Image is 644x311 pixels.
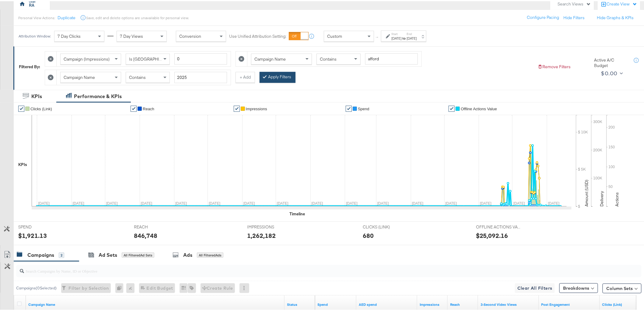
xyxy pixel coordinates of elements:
span: Campaign Name [254,55,286,61]
a: ✔ [234,104,240,111]
input: Enter a number [174,52,227,63]
button: Duplicate [58,14,75,19]
span: Offline Actions Value [461,105,497,110]
span: REACH [134,223,180,229]
button: + Add [236,71,255,82]
span: Contains [129,73,146,79]
div: Ads [183,250,192,257]
text: Actions [614,191,620,205]
span: OFFLINE ACTIONS VALUE [476,223,522,229]
div: Campaigns ( 0 Selected) [16,284,57,290]
div: Filtered By: [19,63,40,69]
span: ↑ [375,35,380,37]
label: Use Unified Attribution Setting: [229,32,286,38]
a: The number of people your ad was served to. [450,301,476,306]
span: Contains [320,55,337,61]
span: 7 Day Clicks [58,32,81,38]
a: ✔ [131,104,137,111]
span: CLICKS (LINK) [363,223,408,229]
div: [DATE] [407,35,417,40]
a: The total amount spent to date. [317,301,354,306]
input: Search Campaigns by Name, ID or Objective [24,261,584,273]
div: KPIs [31,92,42,99]
input: Enter a search term [365,52,418,63]
span: Clear All Filters [517,283,552,291]
a: Shows the current state of your Ad Campaign. [287,301,313,306]
a: 3.6725 [359,301,415,306]
a: The number of times your ad was served. On mobile apps an ad is counted as served the first time ... [420,301,445,306]
div: $25,092.16 [476,230,508,239]
span: IMPRESSIONS [247,223,293,229]
span: Conversion [179,32,201,38]
input: Enter a search term [174,71,227,82]
label: End: [407,31,417,35]
text: Amount (USD) [584,178,590,205]
div: Personal View Actions: [18,14,55,19]
div: $1,921.13 [18,230,47,239]
button: Hide Graphs & KPIs [597,14,634,19]
div: Attribution Window: [18,33,51,37]
div: 2 [59,251,64,257]
button: Configure Pacing [523,11,564,22]
span: Campaign Name [64,73,95,79]
div: 0 [115,282,126,292]
label: Start: [392,31,402,35]
div: 846,748 [134,230,157,239]
span: Clicks (Link) [30,105,52,110]
a: ✔ [18,104,24,111]
span: Custom [327,32,342,38]
div: 680 [363,230,374,239]
div: All Filtered Ads [197,251,223,257]
div: Ad Sets [99,250,117,257]
span: Impressions [246,105,267,110]
span: 7 Day Views [120,32,143,38]
strong: to [402,35,407,39]
span: Reach [143,105,154,110]
div: $0.00 [601,68,618,77]
div: All Filtered Ad Sets [122,251,154,257]
div: Performance & KPIs [74,92,122,99]
a: ✔ [449,104,455,111]
div: Timeline [289,210,305,216]
a: The number of times your video was viewed for 3 seconds or more. [481,301,537,306]
div: Save, edit and delete options are unavailable for personal view. [86,14,189,19]
div: 1,262,182 [247,230,276,239]
a: ✔ [346,104,352,111]
button: Hide Filters [564,14,585,19]
button: Apply Filters [260,71,296,82]
div: KPIs [18,161,27,166]
div: RA [29,1,35,7]
text: Delivery [599,190,605,205]
button: Column Sets [603,282,642,292]
div: [DATE] [392,35,402,40]
button: $0.00 [599,67,625,77]
a: The number of actions related to your Page's posts as a result of your ad. [541,301,597,306]
button: Remove Filters [538,63,571,69]
button: Clear All Filters [515,282,555,292]
span: Campaign (Impressions) [64,55,110,61]
div: Campaigns [27,250,54,257]
div: Active A/C Budget [594,56,628,67]
span: Is [GEOGRAPHIC_DATA] [129,55,176,61]
button: Breakdowns [559,282,598,292]
span: Spend [358,105,369,110]
span: SPEND [18,223,64,229]
a: Your campaign name. [28,301,282,306]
